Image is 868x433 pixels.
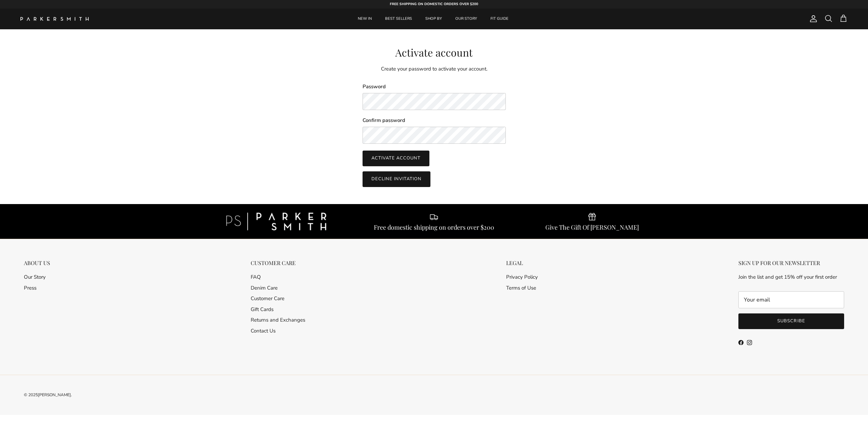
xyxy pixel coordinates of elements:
[24,274,46,280] a: Our Story
[363,83,506,90] label: Password
[363,117,506,124] label: Confirm password
[251,284,278,291] a: Denim Care
[363,65,506,73] p: Create your password to activate your account.
[352,9,378,29] a: NEW IN
[738,273,844,281] p: Join the list and get 15% off your first order
[17,260,57,351] div: Secondary
[20,17,89,21] img: Parker Smith
[506,260,538,266] div: LEGAL
[545,223,639,231] div: Give The Gift Of [PERSON_NAME]
[244,260,312,351] div: Secondary
[251,327,276,334] a: Contact Us
[419,9,448,29] a: SHOP BY
[374,223,494,231] div: Free domestic shipping on orders over $200
[484,9,515,29] a: FIT GUIDE
[251,316,305,323] a: Returns and Exchanges
[738,260,844,266] div: SIGN UP FOR OUR NEWSLETTER
[251,260,305,266] div: CUSTOMER CARE
[499,260,545,351] div: Secondary
[24,392,72,398] span: © 2025 .
[738,313,844,329] button: Subscribe
[363,151,430,166] button: Activate account
[251,274,261,280] a: FAQ
[738,291,844,308] input: Email
[390,2,478,6] strong: FREE SHIPPING ON DOMESTIC ORDERS OVER $200
[24,260,50,266] div: ABOUT US
[506,274,538,280] a: Privacy Policy
[102,9,765,29] div: Primary
[379,9,418,29] a: BEST SELLERS
[24,284,36,291] a: Press
[251,306,274,313] a: Gift Cards
[449,9,483,29] a: OUR STORY
[807,15,818,23] a: Account
[251,295,284,302] a: Customer Care
[506,284,536,291] a: Terms of Use
[363,171,431,187] button: Decline invitation
[38,392,71,398] a: [PERSON_NAME]
[363,46,506,59] h2: Activate account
